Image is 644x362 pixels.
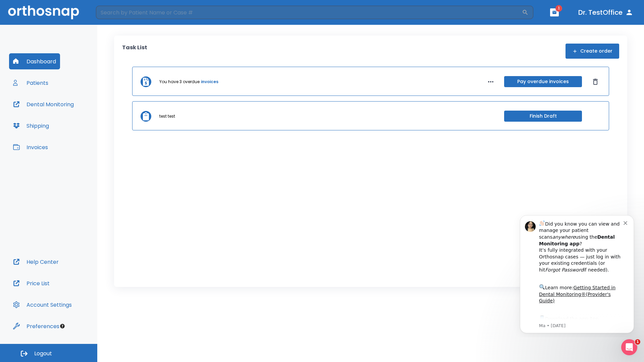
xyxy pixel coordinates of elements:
[9,297,76,313] button: Account Settings
[621,339,637,355] iframe: Intercom live chat
[96,6,522,19] input: Search by Patient Name or Case #
[635,339,640,345] span: 1
[159,79,200,85] p: You have 3 overdue
[201,79,218,85] a: invoices
[504,111,582,122] button: Finish Draft
[122,44,147,59] p: Task List
[504,76,582,87] button: Pay overdue invoices
[159,113,175,119] p: test test
[9,275,54,291] button: Price List
[9,96,78,112] button: Dental Monitoring
[29,105,114,139] div: Download the app: | ​ Let us know if you need help getting started!
[9,139,52,155] button: Invoices
[9,53,60,69] button: Dashboard
[576,6,636,18] button: Dr. TestOffice
[29,114,114,120] p: Message from Ma, sent 5w ago
[29,107,89,119] a: App Store
[34,350,52,357] span: Logout
[590,76,601,87] button: Dismiss
[9,75,52,91] button: Patients
[8,5,79,19] img: Orthosnap
[59,323,65,329] div: Tooltip anchor
[9,118,53,134] button: Shipping
[114,10,119,16] button: Dismiss notification
[9,254,63,270] button: Help Center
[555,5,562,12] span: 1
[510,209,644,337] iframe: Intercom notifications message
[9,318,63,334] button: Preferences
[566,44,619,59] button: Create order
